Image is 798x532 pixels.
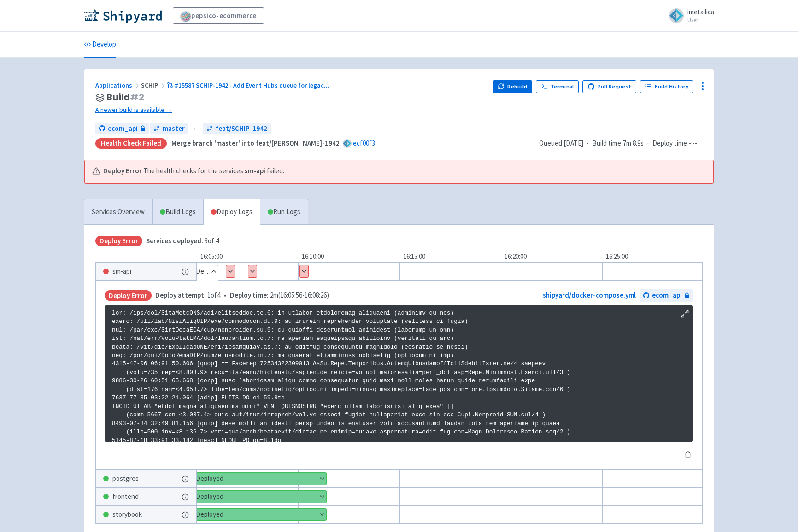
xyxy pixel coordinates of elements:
span: Deploy attempt: [155,291,206,299]
a: Build Logs [153,199,203,225]
span: • [155,290,329,301]
span: Deploy time [652,138,687,149]
a: Pull Request [582,80,636,93]
span: The health checks for the services failed. [143,166,284,176]
a: ecf00f3 [353,139,375,147]
span: Queued [539,139,583,147]
button: Rebuild [493,80,533,93]
span: SCHIP [141,81,167,89]
a: Run Logs [260,199,308,225]
strong: Merge branch 'master' into feat/[PERSON_NAME]-1942 [171,139,340,147]
a: shipyard/docker-compose.yml [543,291,636,299]
div: · · [539,138,703,149]
span: storybook [112,509,142,520]
span: sm-api [112,266,131,277]
span: ← [192,123,199,134]
span: Deploy Error [95,236,142,246]
span: 7m 8.9s [623,138,644,149]
span: Deploy Error [105,290,152,301]
span: -:-- [689,138,697,149]
div: 16:10:00 [298,251,399,262]
span: 2m ( 16:05:56 - 16:08:26 ) [230,290,329,301]
a: Services Overview [84,199,152,225]
span: Deploy time: [230,291,269,299]
a: A newer build is available → [95,105,486,115]
span: #15587 SCHIP-1942 - Add Event Hubs queue for legac ... [175,81,329,89]
a: #15587 SCHIP-1942 - Add Event Hubs queue for legac... [167,81,331,89]
a: imetallica User [663,8,714,23]
div: 16:20:00 [501,251,602,262]
button: Maximize log window [680,309,689,318]
span: master [163,123,185,134]
span: Services deployed: [146,236,203,245]
time: [DATE] [563,139,583,147]
a: pepsico-ecommerce [173,7,264,24]
a: Develop [84,32,116,58]
span: ecom_api [108,123,138,134]
a: ecom_api [95,123,149,135]
a: Build History [640,80,693,93]
span: postgres [112,474,139,484]
div: 16:25:00 [602,251,704,262]
a: Applications [95,81,141,89]
a: Terminal [536,80,579,93]
div: Health check failed [95,138,167,149]
span: 1 of 4 [155,290,220,301]
div: 16:05:00 [197,251,298,262]
span: frontend [112,491,139,502]
span: 3 of 4 [146,236,219,246]
b: Deploy Error [103,166,142,176]
div: 16:15:00 [399,251,501,262]
img: Shipyard logo [84,8,162,23]
a: sm-api [245,166,265,175]
span: feat/SCHIP-1942 [216,123,267,134]
a: feat/SCHIP-1942 [203,123,271,135]
span: Build [106,92,144,103]
span: imetallica [687,7,714,16]
small: User [687,17,714,23]
a: master [150,123,188,135]
a: Deploy Logs [203,199,260,225]
a: ecom_api [640,289,693,302]
span: # 2 [130,91,144,104]
span: ecom_api [652,290,682,301]
span: Build time [592,138,621,149]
